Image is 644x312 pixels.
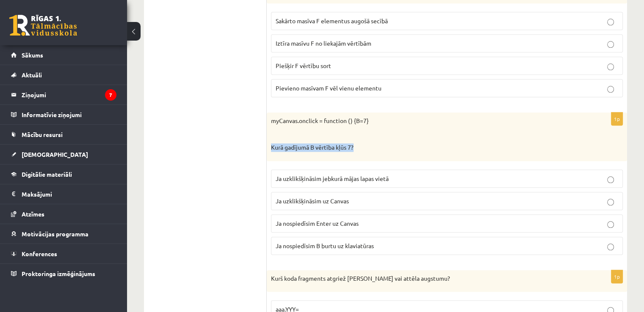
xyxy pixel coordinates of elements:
[22,71,42,79] span: Aktuāli
[22,250,57,257] span: Konferences
[11,264,116,283] a: Proktoringa izmēģinājums
[22,85,116,104] legend: Ziņojumi
[11,45,116,65] a: Sākums
[276,219,359,227] span: Ja nospiedīsim Enter uz Canvas
[11,184,116,204] a: Maksājumi
[11,85,116,104] a: Ziņojumi7
[607,199,614,205] input: Ja uzklikšķināsim uz Canvas
[22,105,116,124] legend: Informatīvie ziņojumi
[607,63,614,70] input: Piešķir F vērtību sort
[11,125,116,144] a: Mācību resursi
[276,242,374,249] span: Ja nospiedīsim B burtu uz klaviatūras
[276,175,389,182] span: Ja uzklikšķināsim jebkurā mājas lapas vietā
[607,221,614,228] input: Ja nospiedīsim Enter uz Canvas
[276,197,349,205] span: Ja uzklikšķināsim uz Canvas
[22,184,116,204] legend: Maksājumi
[276,62,331,69] span: Piešķir F vērtību sort
[22,270,95,277] span: Proktoringa izmēģinājums
[607,41,614,48] input: Iztīra masīvu F no liekajām vērtībām
[611,270,623,283] p: 1p
[22,151,88,158] span: [DEMOGRAPHIC_DATA]
[607,244,614,250] input: Ja nospiedīsim B burtu uz klaviatūras
[22,230,88,238] span: Motivācijas programma
[607,86,614,93] input: Pievieno masīvam F vēl vienu elementu
[271,117,580,125] p: myCanvas.onclick = function () {B=7}
[22,131,63,138] span: Mācību resursi
[276,39,371,47] span: Iztīra masīvu F no liekajām vērtībām
[607,176,614,183] input: Ja uzklikšķināsim jebkurā mājas lapas vietā
[11,164,116,184] a: Digitālie materiāli
[11,105,116,124] a: Informatīvie ziņojumi
[276,84,381,92] span: Pievieno masīvam F vēl vienu elementu
[611,112,623,126] p: 1p
[271,274,580,283] p: Kurš koda fragments atgriež [PERSON_NAME] vai attēla augstumu?
[22,170,72,178] span: Digitālie materiāli
[9,15,77,36] a: Rīgas 1. Tālmācības vidusskola
[607,19,614,25] input: Sakārto masīva F elementus augošā secībā
[22,210,44,218] span: Atzīmes
[11,204,116,224] a: Atzīmes
[271,143,580,152] p: Kurā gadījumā B vērtība kļūs 7?
[11,244,116,263] a: Konferences
[11,145,116,164] a: [DEMOGRAPHIC_DATA]
[11,65,116,85] a: Aktuāli
[11,224,116,244] a: Motivācijas programma
[22,51,43,59] span: Sākums
[105,89,116,101] i: 7
[276,17,388,25] span: Sakārto masīva F elementus augošā secībā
